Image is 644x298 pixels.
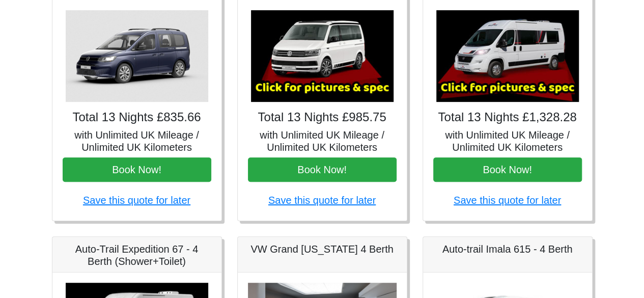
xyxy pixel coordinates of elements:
[63,110,211,125] h4: Total 13 Nights £835.66
[433,243,582,255] h5: Auto-trail Imala 615 - 4 Berth
[433,110,582,125] h4: Total 13 Nights £1,328.28
[268,195,376,206] a: Save this quote for later
[66,10,208,102] img: VW Caddy California Maxi
[251,10,394,102] img: VW California Ocean T6.1 (Auto, Awning)
[248,110,397,125] h4: Total 13 Nights £985.75
[83,195,190,206] a: Save this quote for later
[248,157,397,182] button: Book Now!
[433,129,582,153] h5: with Unlimited UK Mileage / Unlimited UK Kilometers
[248,243,397,255] h5: VW Grand [US_STATE] 4 Berth
[63,129,211,153] h5: with Unlimited UK Mileage / Unlimited UK Kilometers
[63,157,211,182] button: Book Now!
[433,157,582,182] button: Book Now!
[248,129,397,153] h5: with Unlimited UK Mileage / Unlimited UK Kilometers
[454,195,561,206] a: Save this quote for later
[436,10,579,102] img: Auto-Trail Expedition 66 - 2 Berth (Shower+Toilet)
[63,243,211,267] h5: Auto-Trail Expedition 67 - 4 Berth (Shower+Toilet)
